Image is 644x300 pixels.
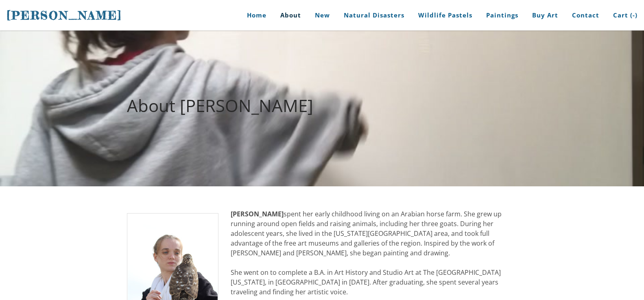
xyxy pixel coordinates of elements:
[231,209,284,218] strong: [PERSON_NAME]
[7,8,122,23] a: [PERSON_NAME]
[127,94,313,117] font: About [PERSON_NAME]
[633,11,635,19] span: -
[7,9,122,22] span: [PERSON_NAME]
